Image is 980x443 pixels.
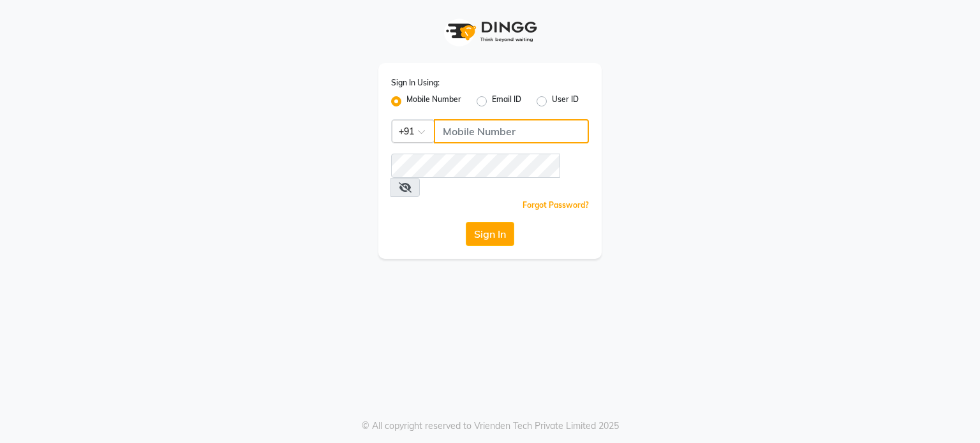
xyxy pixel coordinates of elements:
button: Sign In [466,222,514,246]
label: Mobile Number [406,94,461,109]
img: logo1.svg [439,13,541,50]
input: Username [391,154,560,178]
label: Sign In Using: [391,77,440,89]
input: Username [434,119,589,143]
label: User ID [552,94,579,109]
label: Email ID [492,94,521,109]
a: Forgot Password? [523,200,589,210]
